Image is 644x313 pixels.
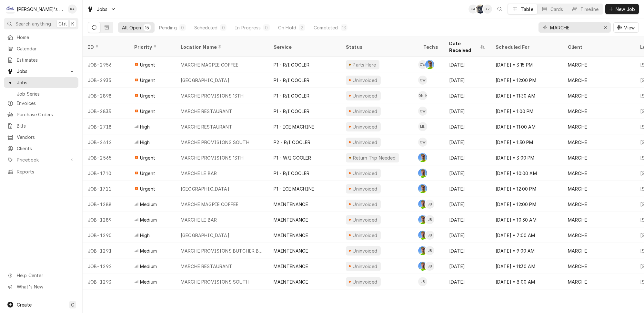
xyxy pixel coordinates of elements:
[159,24,177,31] div: Pending
[418,215,427,224] div: Greg Austin's Avatar
[140,154,155,161] span: Urgent
[88,44,123,50] div: ID
[181,201,238,208] div: MARCHE MAGPIE COFFEE
[614,6,636,13] span: New Job
[623,24,636,31] span: View
[17,272,75,279] span: Help Center
[4,143,78,154] a: Clients
[490,196,563,212] div: [DATE] • 12:00 PM
[274,263,308,270] div: MAINTENANCE
[181,216,217,223] div: MARCHE LE BAR
[490,72,563,88] div: [DATE] • 12:00 PM
[346,44,412,50] div: Status
[444,165,490,181] div: [DATE]
[97,6,108,13] span: Jobs
[580,6,599,13] div: Timeline
[181,278,249,285] div: MARCHE PROVISIONS SOUTH
[425,200,434,209] div: Joey Brabb's Avatar
[444,243,490,258] div: [DATE]
[490,150,563,165] div: [DATE] • 3:00 PM
[274,216,308,223] div: MAINTENANCE
[17,68,65,75] span: Jobs
[71,20,74,27] span: K
[418,246,427,255] div: GA
[83,134,129,150] div: JOB-2612
[83,88,129,103] div: JOB-2898
[17,302,32,308] span: Create
[418,169,427,178] div: GA
[274,61,309,68] div: P1 - R/I COOLER
[418,262,427,271] div: Greg Austin's Avatar
[181,24,185,31] div: 0
[444,88,490,103] div: [DATE]
[140,92,155,99] span: Urgent
[418,153,427,162] div: GA
[605,4,639,14] button: New Job
[352,108,378,115] div: Uninvoiced
[418,231,427,240] div: GA
[221,24,225,31] div: 0
[490,227,563,243] div: [DATE] • 7:00 AM
[140,232,150,239] span: High
[425,231,434,240] div: Joey Brabb's Avatar
[4,120,78,131] a: Bills
[444,57,490,72] div: [DATE]
[568,170,587,177] div: MARCHE
[4,132,78,142] a: Vendors
[352,185,378,192] div: Uninvoiced
[495,4,505,14] button: Open search
[140,108,155,115] span: Urgent
[425,262,434,271] div: Joey Brabb's Avatar
[352,278,378,285] div: Uninvoiced
[181,263,232,270] div: MARCHE RESTAURANT
[418,91,427,100] div: [PERSON_NAME]
[418,277,427,286] div: Joey Brabb's Avatar
[418,246,427,255] div: Greg Austin's Avatar
[496,44,556,50] div: Scheduled For
[83,243,129,258] div: JOB-1291
[468,5,478,14] div: KA
[418,138,427,147] div: Cameron Ward's Avatar
[476,5,485,14] div: Sarah Bendele's Avatar
[444,119,490,134] div: [DATE]
[418,200,427,209] div: Greg Austin's Avatar
[568,108,587,115] div: MARCHE
[140,263,157,270] span: Medium
[140,201,157,208] span: Medium
[6,5,15,14] div: Clay's Refrigeration's Avatar
[140,278,157,285] span: Medium
[444,72,490,88] div: [DATE]
[4,89,78,99] a: Job Series
[17,57,75,63] span: Estimates
[490,88,563,103] div: [DATE] • 11:30 AM
[140,123,150,130] span: High
[444,258,490,274] div: [DATE]
[418,169,427,178] div: Greg Austin's Avatar
[181,232,229,239] div: [GEOGRAPHIC_DATA]
[17,168,75,175] span: Reports
[83,72,129,88] div: JOB-2935
[425,215,434,224] div: Joey Brabb's Avatar
[568,201,587,208] div: MARCHE
[568,185,587,192] div: MARCHE
[568,154,587,161] div: MARCHE
[140,216,157,223] span: Medium
[449,40,479,54] div: Date Received
[17,90,75,97] span: Job Series
[274,201,308,208] div: MAINTENANCE
[418,262,427,271] div: GA
[418,91,427,100] div: Justin Achter's Avatar
[418,60,427,69] div: CW
[418,200,427,209] div: GA
[613,22,639,33] button: View
[274,123,315,130] div: P1 - ICE MACHINE
[83,165,129,181] div: JOB-1710
[6,5,15,14] div: C
[425,60,434,69] div: GA
[418,277,427,286] div: JB
[181,77,229,84] div: [GEOGRAPHIC_DATA]
[181,170,217,177] div: MARCHE LE BAR
[4,66,78,77] a: Go to Jobs
[122,24,141,31] div: All Open
[140,247,157,254] span: Medium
